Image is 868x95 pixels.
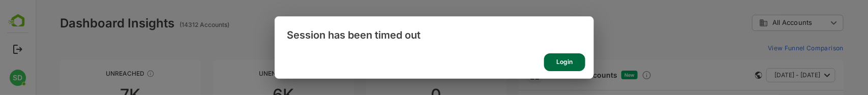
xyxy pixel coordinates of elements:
[731,68,800,82] button: [DATE] - [DATE]
[716,13,808,33] div: All Accounts
[331,70,471,77] div: Aware
[720,72,727,79] div: This card does not support filter and segments
[589,72,599,78] span: New
[728,40,808,56] button: View Funnel Comparison
[606,70,616,80] div: Discover new ICP-fit accounts showing engagement — via intent surges, anonymous website visits, L...
[264,70,273,78] div: These accounts have not shown enough engagement and need nurturing
[737,19,776,26] span: All Accounts
[177,70,318,77] div: Unengaged
[24,70,165,77] div: Unreached
[724,18,792,27] div: All Accounts
[739,69,785,82] span: [DATE] - [DATE]
[512,71,582,79] a: 0Net New Accounts
[111,70,119,78] div: These accounts have not been engaged with for a defined time period
[24,16,139,30] div: Dashboard Insights
[544,53,585,71] div: Login
[275,17,593,53] div: Session has been timed out
[144,21,197,28] ag: (14312 Accounts)
[408,70,416,78] div: These accounts have just entered the buying cycle and need further nurturing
